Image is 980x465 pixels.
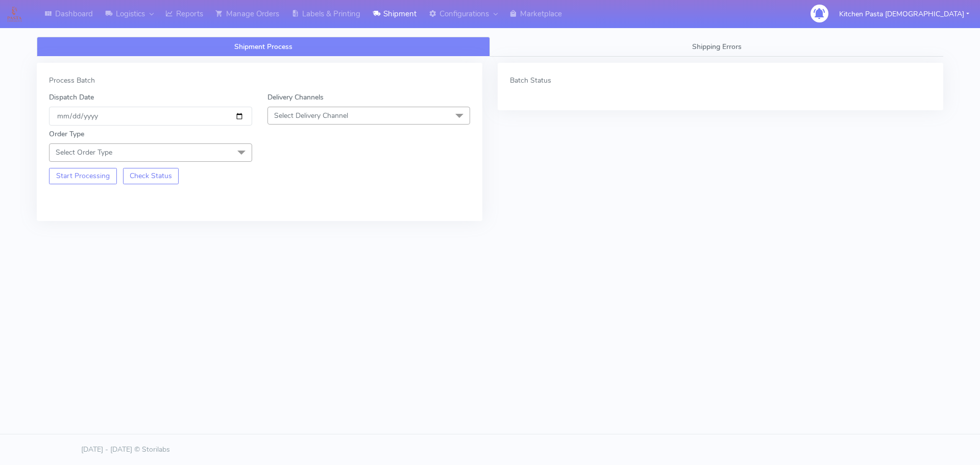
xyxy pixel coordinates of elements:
span: Select Delivery Channel [274,111,348,120]
label: Dispatch Date [49,92,94,103]
label: Delivery Channels [267,92,324,103]
button: Check Status [123,168,179,184]
span: Shipment Process [234,42,292,52]
button: Start Processing [49,168,117,184]
span: Select Order Type [56,148,112,157]
ul: Tabs [37,37,943,57]
button: Kitchen Pasta [DEMOGRAPHIC_DATA] [831,4,977,25]
div: Batch Status [510,75,931,86]
label: Order Type [49,129,84,139]
div: Process Batch [49,75,470,86]
span: Shipping Errors [692,42,742,52]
